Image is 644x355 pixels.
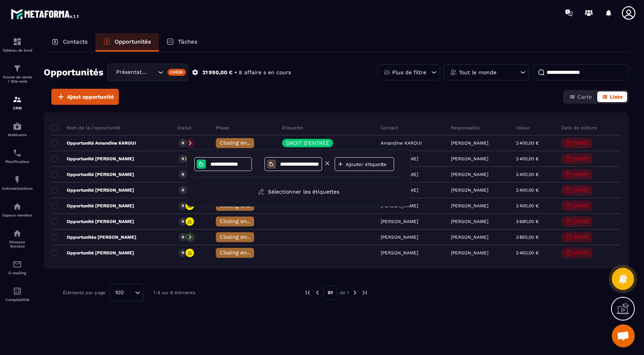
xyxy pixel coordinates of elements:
p: CRM [2,106,33,110]
span: Ajout opportunité [67,93,114,101]
p: [DATE] [574,140,589,146]
input: Search for option [148,68,156,77]
p: 01 [324,285,337,300]
p: Nom de la l'opportunité [51,125,121,131]
p: [PERSON_NAME] [451,156,488,161]
p: E-mailing [2,271,33,275]
p: Ajouter étiquette [346,161,392,167]
p: [PERSON_NAME] [451,203,488,208]
p: Espace membre [2,213,33,217]
p: [DATE] [574,156,589,161]
p: 3 690,00 € [516,219,539,224]
p: Responsable [451,125,480,131]
p: de 1 [340,290,349,296]
p: [PERSON_NAME] [451,250,488,256]
p: Opportunité [PERSON_NAME] [51,250,134,256]
span: Closing en cours [220,234,263,240]
p: [DATE] [574,187,589,193]
p: 0 [182,250,184,256]
a: Tâches [159,33,205,52]
img: email [13,260,22,269]
p: Tableau de bord [2,48,33,52]
img: automations [13,202,22,211]
a: automationsautomationsWebinaire [2,116,33,143]
p: Réseaux Sociaux [2,240,33,248]
a: Contacts [44,33,95,52]
div: Créer [168,69,186,76]
p: Tunnel de vente / Site web [2,75,33,83]
p: 2 400,00 € [516,187,539,193]
p: Statut [177,125,191,131]
p: 0 [182,219,184,224]
p: 3 850,00 € [516,234,539,240]
img: next [361,289,368,296]
p: 0 [182,187,184,193]
img: formation [13,95,22,104]
p: 21 990,00 € [202,69,233,76]
p: 2 400,00 € [516,156,539,161]
p: DROIT D'ENTRÉÉ [286,140,329,146]
p: Tâches [178,38,197,45]
span: 100 [112,288,127,297]
p: Webinaire [2,133,33,137]
p: [DATE] [574,250,589,256]
a: Ouvrir le chat [612,324,635,347]
img: automations [13,175,22,184]
p: Opportunité [PERSON_NAME] [51,203,134,209]
a: Opportunités [95,33,159,52]
p: • [235,69,237,76]
a: formationformationTableau de bord [2,31,33,58]
img: automations [13,122,22,131]
p: Opportunités [PERSON_NAME] [51,234,136,240]
p: 2 400,00 € [516,203,539,208]
p: 2 450,00 € [516,250,539,256]
p: Opportunité [PERSON_NAME] [51,156,134,162]
button: Carte [565,91,596,102]
p: Plus de filtre [392,70,426,75]
span: Closing en cours [220,140,263,146]
p: 0 [182,140,184,146]
p: [PERSON_NAME] [451,140,488,146]
p: [DATE] [574,172,589,177]
span: Présentation Réseau [114,68,148,77]
button: Liste [597,91,627,102]
p: Phase [216,125,229,131]
p: Opportunité Amandine KAROUI [51,140,136,146]
div: Search for option [107,64,188,81]
p: 1-8 sur 8 éléments [153,290,195,295]
span: Closing en cours [220,218,263,224]
input: Search for option [127,288,133,297]
p: 2 400,00 € [516,172,539,177]
p: 0 [182,156,184,161]
a: schedulerschedulerPlanificateur [2,143,33,169]
p: 0 [182,234,184,240]
img: scheduler [13,148,22,158]
a: automationsautomationsAutomatisations [2,169,33,196]
p: 2 400,00 € [516,140,539,146]
img: formation [13,64,22,73]
p: [DATE] [574,234,589,240]
p: Automatisations [2,186,33,191]
p: Comptabilité [2,298,33,302]
img: prev [304,289,311,296]
p: 0 [182,203,184,208]
p: [PERSON_NAME] [451,172,488,177]
p: Opportunité [PERSON_NAME] [51,187,134,193]
p: Opportunité [PERSON_NAME] [51,218,134,225]
p: Planificateur [2,160,33,164]
img: formation [13,37,22,46]
button: Sélectionner les étiquettes [252,185,345,199]
div: Search for option [109,284,144,301]
button: Ajout opportunité [51,89,119,105]
img: prev [314,289,321,296]
h2: Opportunités [44,65,103,80]
span: Closing en cours [220,249,263,256]
p: [PERSON_NAME] [451,234,488,240]
a: accountantaccountantComptabilité [2,281,33,308]
img: social-network [13,229,22,238]
span: Carte [577,94,592,100]
a: social-networksocial-networkRéseaux Sociaux [2,223,33,254]
a: formationformationTunnel de vente / Site web [2,58,33,89]
p: Opportunité [PERSON_NAME] [51,171,134,177]
a: emailemailE-mailing [2,254,33,281]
